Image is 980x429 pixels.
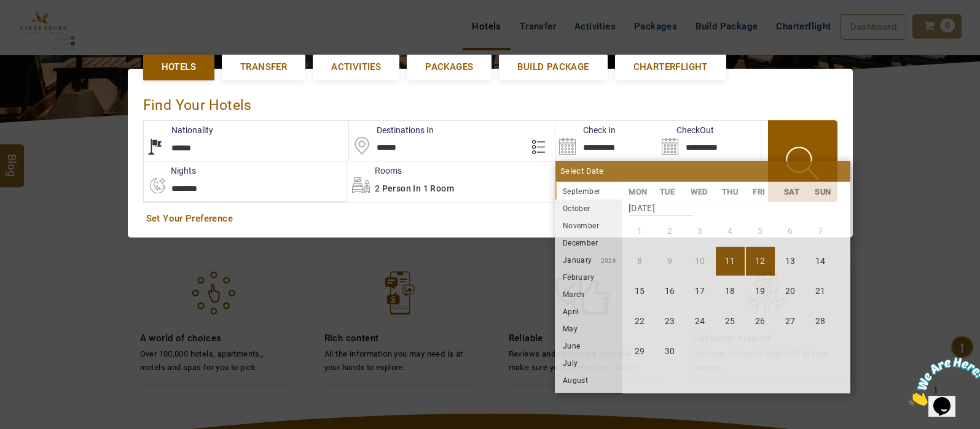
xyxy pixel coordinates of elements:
a: Activities [313,55,399,80]
li: Wednesday, 24 September 2025 [686,307,715,336]
li: Saturday, 13 September 2025 [776,247,805,276]
li: March [555,285,622,303]
span: 2 Person in 1 Room [375,184,454,193]
li: Saturday, 20 September 2025 [776,277,805,306]
li: Sunday, 14 September 2025 [806,247,835,276]
a: Packages [407,55,492,80]
iframe: chat widget [904,352,980,411]
input: Search [555,121,658,161]
span: 1 [5,5,10,15]
li: Monday, 22 September 2025 [625,307,654,336]
div: Find Your Hotels [143,84,837,120]
li: Sunday, 28 September 2025 [806,307,835,336]
li: TUE [653,185,684,198]
a: Transfer [222,55,305,80]
li: November [555,217,622,234]
li: Wednesday, 17 September 2025 [686,277,715,306]
li: Sunday, 21 September 2025 [806,277,835,306]
span: Build Package [517,61,589,74]
li: Tuesday, 16 September 2025 [656,277,684,306]
li: THU [715,185,747,198]
li: FRI [747,185,778,198]
li: Thursday, 18 September 2025 [716,277,745,306]
span: Transfer [240,61,287,74]
label: Nationality [144,124,213,136]
a: Charterflight [615,55,726,80]
li: Monday, 29 September 2025 [625,337,654,366]
li: January [555,251,622,268]
li: Monday, 15 September 2025 [625,277,654,306]
li: Friday, 26 September 2025 [746,307,775,336]
a: Hotels [143,55,214,80]
li: April [555,303,622,320]
strong: [DATE] [629,194,694,216]
small: 2025 [600,188,686,195]
li: February [555,268,622,285]
li: December [555,234,622,251]
label: nights [143,164,196,177]
span: Packages [425,61,473,74]
label: Destinations In [349,124,434,136]
li: SAT [777,185,809,198]
span: Hotels [162,61,196,74]
li: Thursday, 25 September 2025 [716,307,745,336]
span: Activities [331,61,381,74]
small: 2026 [592,257,617,264]
li: Tuesday, 23 September 2025 [656,307,684,336]
li: August [555,371,622,388]
li: July [555,354,622,371]
li: Saturday, 27 September 2025 [776,307,805,336]
img: Chat attention grabber [5,5,81,53]
label: CheckOut [658,124,714,136]
li: MON [622,185,654,198]
span: Charterflight [633,61,708,74]
a: Set Your Preference [146,212,834,225]
label: Rooms [347,164,402,177]
li: May [555,320,622,337]
li: Friday, 12 September 2025 [746,247,775,276]
li: Tuesday, 30 September 2025 [656,337,684,366]
li: October [555,199,622,217]
div: Select Date [555,161,850,182]
li: SUN [809,185,840,198]
input: Search [658,121,761,161]
li: WED [684,185,716,198]
li: June [555,337,622,354]
li: September [555,182,622,199]
a: Build Package [499,55,607,80]
li: Thursday, 11 September 2025 [716,247,745,276]
label: Check In [555,124,616,136]
li: Friday, 19 September 2025 [746,277,775,306]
